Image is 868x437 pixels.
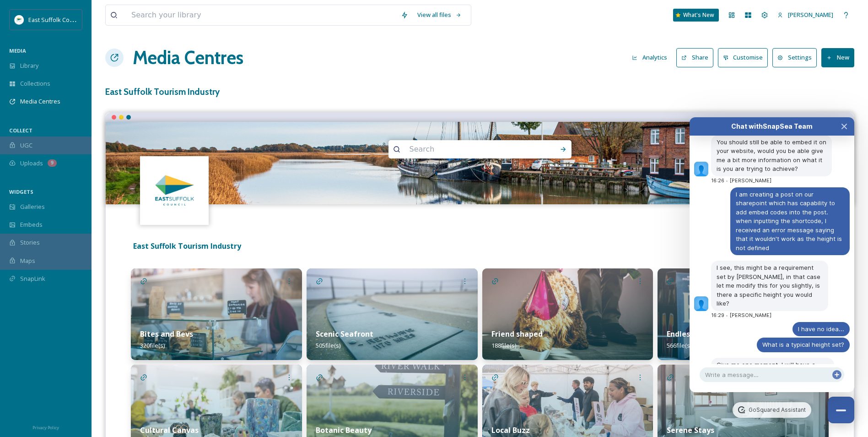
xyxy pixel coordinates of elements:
[762,341,844,348] span: What is a typical height set?
[9,188,33,195] span: WIDGETS
[20,274,45,283] span: SnapLink
[694,162,709,176] img: 796191d10a59a25676f771fc54ea349f
[131,268,302,360] img: 187ad332-59d7-4936-919b-e09a8ec764f7.jpg
[20,202,45,211] span: Galleries
[733,402,811,418] a: GoSquared Assistant
[627,49,672,66] button: Analytics
[736,191,844,251] span: I am creating a post on our sharepoint which has capability to add embed codes into the post. whe...
[772,48,817,67] button: Settings
[706,122,838,131] div: Chat with SnapSea Team
[106,122,854,204] img: Aldeburgh_JamesCrisp_112024 (28).jpg
[676,48,713,67] button: Share
[20,159,43,168] span: Uploads
[658,268,829,360] img: 96ddc713-6f77-4883-9b7d-4241002ee1fe.jpg
[20,79,50,88] span: Collections
[133,241,241,251] strong: East Suffolk Tourism Industry
[9,47,26,54] span: MEDIA
[667,329,750,339] strong: Endless Entertainment
[48,159,57,167] div: 9
[667,425,714,435] strong: Serene Stays
[20,141,32,150] span: UGC
[141,157,208,224] img: ddd00b8e-fed8-4ace-b05d-a63b8df0f5dd.jpg
[316,341,340,350] span: 505 file(s)
[667,341,691,350] span: 566 file(s)
[711,178,777,184] div: 16:26 [PERSON_NAME]
[28,15,82,24] span: East Suffolk Council
[711,312,777,318] div: 16:29 [PERSON_NAME]
[627,49,676,66] a: Analytics
[717,138,828,173] span: You should still be able to embed it on your website, would you be able give me a bit more inform...
[798,325,844,333] span: I have no idea...
[20,220,43,229] span: Embeds
[133,44,243,71] a: Media Centres
[316,425,372,435] strong: Botanic Beauty
[32,425,59,431] span: Privacy Policy
[105,85,854,98] h3: East Suffolk Tourism Industry
[491,425,530,435] strong: Local Buzz
[316,329,373,339] strong: Scenic Seafront
[491,341,516,350] span: 188 file(s)
[9,127,32,134] span: COLLECT
[482,268,653,360] img: 12846849-7869-412f-8e03-be1d49a9a142.jpg
[405,139,530,159] input: Search
[694,296,709,311] img: 796191d10a59a25676f771fc54ea349f
[673,9,719,22] a: What's New
[140,341,165,350] span: 320 file(s)
[15,15,24,24] img: ESC%20Logo.png
[20,238,40,247] span: Stories
[821,48,854,67] button: New
[20,257,35,265] span: Maps
[726,312,728,318] span: •
[20,61,38,70] span: Library
[32,421,59,432] a: Privacy Policy
[127,5,396,25] input: Search your library
[20,97,60,106] span: Media Centres
[307,268,478,360] img: 7b3cc291-268c-4e24-ab07-34cc75eeaa57.jpg
[772,48,821,67] a: Settings
[726,178,728,184] span: •
[140,329,193,339] strong: Bites and Bevs
[140,425,199,435] strong: Cultural Canvas
[717,264,822,307] span: I see, this might be a requirement set by [PERSON_NAME], in that case let me modify this for you ...
[491,329,543,339] strong: Friend shaped
[718,48,773,67] a: Customise
[413,6,466,24] a: View all files
[773,6,838,24] a: [PERSON_NAME]
[718,48,768,67] button: Customise
[828,397,854,423] button: Close Chat
[834,117,854,136] button: Close Chat
[788,11,833,19] span: [PERSON_NAME]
